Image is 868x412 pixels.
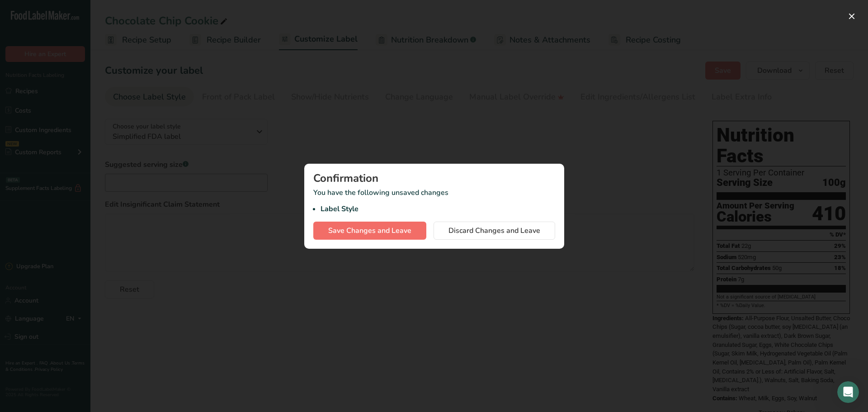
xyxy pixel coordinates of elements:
[448,225,540,236] span: Discard Changes and Leave
[313,173,555,184] div: Confirmation
[313,222,426,240] button: Save Changes and Leave
[434,222,555,240] button: Discard Changes and Leave
[313,187,555,214] p: You have the following unsaved changes
[837,381,859,403] iframe: Intercom live chat
[328,225,411,236] span: Save Changes and Leave
[321,204,555,214] li: Label Style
